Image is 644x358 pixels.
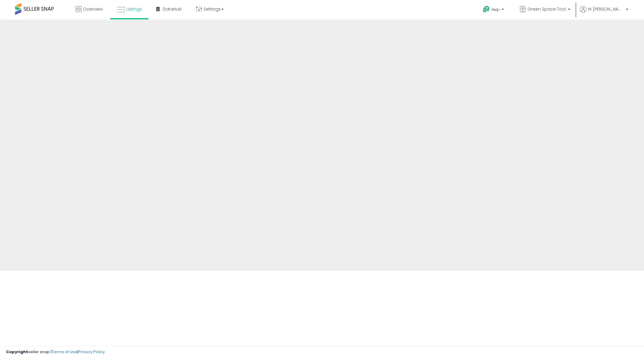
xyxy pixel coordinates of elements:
[163,6,182,12] span: DataHub
[482,5,490,13] i: Get Help
[83,6,103,12] span: Overview
[478,1,510,20] a: Help
[580,6,628,20] a: Hi [PERSON_NAME]
[126,6,142,12] span: Listings
[588,6,624,12] span: Hi [PERSON_NAME]
[527,6,566,12] span: Green Space Tool
[492,7,500,12] span: Help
